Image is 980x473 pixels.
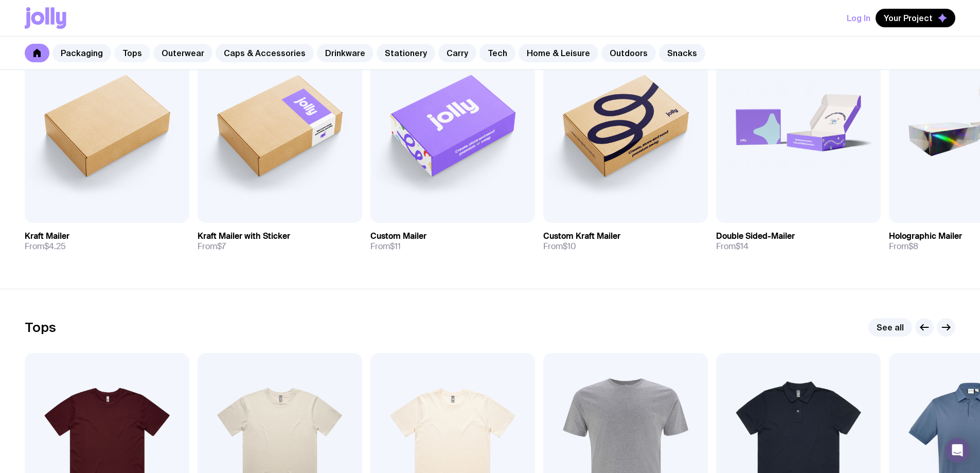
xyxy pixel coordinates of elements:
[114,44,150,62] a: Tops
[889,231,962,241] h3: Holographic Mailer
[659,44,705,62] a: Snacks
[945,438,970,463] div: Open Intercom Messenger
[370,223,535,260] a: Custom MailerFrom$11
[25,231,69,241] h3: Kraft Mailer
[198,223,362,260] a: Kraft Mailer with StickerFrom$7
[216,44,314,62] a: Caps & Accessories
[479,44,515,62] a: Tech
[716,241,749,252] span: From
[884,13,933,23] span: Your Project
[601,44,656,62] a: Outdoors
[563,241,576,252] span: $10
[908,241,918,252] span: $8
[25,241,66,252] span: From
[736,241,749,252] span: $14
[317,44,373,62] a: Drinkware
[52,44,111,62] a: Packaging
[25,223,189,260] a: Kraft MailerFrom$4.25
[370,241,401,252] span: From
[889,241,918,252] span: From
[868,318,912,337] a: See all
[377,44,435,62] a: Stationery
[519,44,598,62] a: Home & Leisure
[198,231,290,241] h3: Kraft Mailer with Sticker
[217,241,226,252] span: $7
[543,223,708,260] a: Custom Kraft MailerFrom$10
[198,241,226,252] span: From
[876,9,955,27] button: Your Project
[716,231,795,241] h3: Double Sided-Mailer
[847,9,870,27] button: Log In
[543,241,576,252] span: From
[543,231,620,241] h3: Custom Kraft Mailer
[44,241,66,252] span: $4.25
[370,231,426,241] h3: Custom Mailer
[390,241,401,252] span: $11
[438,44,476,62] a: Carry
[25,320,56,335] h2: Tops
[716,223,881,260] a: Double Sided-MailerFrom$14
[153,44,212,62] a: Outerwear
